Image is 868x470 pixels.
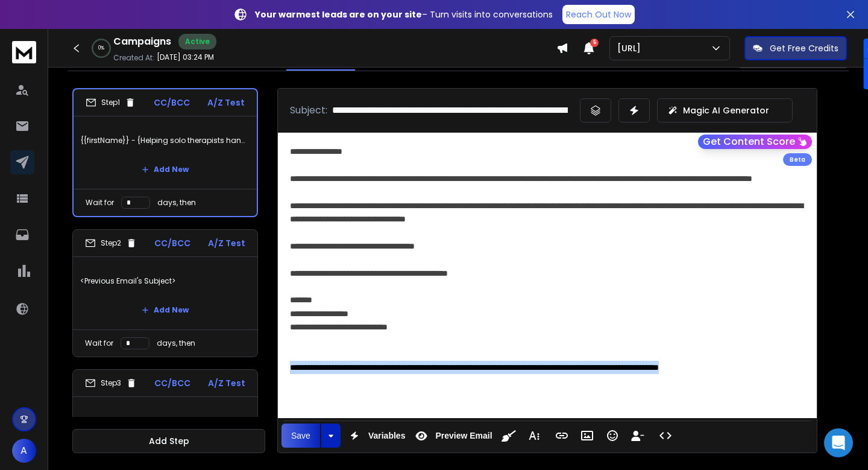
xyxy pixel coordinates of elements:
p: – Turn visits into conversations [255,8,553,21]
p: CC/BCC [154,237,190,249]
button: Variables [343,424,408,448]
button: More Text [523,424,546,448]
p: Magic AI Generator [683,104,769,116]
p: CC/BCC [154,377,190,389]
button: Insert Unsubscribe Link [626,424,649,448]
p: Wait for [85,338,113,348]
div: Step 3 [85,378,137,389]
button: Add New [132,157,198,182]
p: 0 % [98,45,104,52]
strong: Your warmest leads are on your site [255,8,422,21]
div: Beta [783,153,812,166]
a: Reach Out Now [562,5,635,24]
button: Clean HTML [497,424,520,448]
p: Reach Out Now [566,8,631,21]
button: Preview Email [410,424,494,448]
button: Magic AI Generator [657,98,793,122]
button: A [12,439,36,463]
p: A/Z Test [208,377,245,389]
button: Get Content Score [698,135,812,149]
button: Insert Image (⌘P) [576,424,599,448]
p: days, then [157,198,196,208]
p: {{firstName}} - {Helping solo therapists handle calls | Free 14 days receptionist | Free 14 days ... [81,124,250,157]
button: Get Free Credits [744,36,847,60]
p: [DATE] 03:24 PM [157,52,214,62]
li: Step2CC/BCCA/Z Test<Previous Email's Subject>Add NewWait fordays, then [72,229,258,357]
span: Variables [366,431,408,441]
span: Preview Email [433,431,494,441]
h1: Campaigns [113,34,171,49]
p: <Previous Email's Subject> [80,264,250,298]
img: logo [12,41,36,63]
p: Get Free Credits [770,42,838,54]
p: Created At: [113,53,154,63]
p: A/Z Test [207,97,245,109]
button: Add Step [72,429,265,453]
p: days, then [157,338,195,348]
p: CC/BCC [154,97,190,109]
p: Wait for [86,198,114,208]
button: Insert Link (⌘K) [550,424,573,448]
li: Step1CC/BCCA/Z Test{{firstName}} - {Helping solo therapists handle calls | Free 14 days reception... [72,88,258,217]
div: Step 1 [86,97,136,108]
button: Code View [654,424,677,448]
div: Step 2 [85,238,137,249]
p: <Previous Email's Subject> [80,404,250,438]
div: Active [178,34,216,49]
span: 5 [590,39,599,47]
div: Open Intercom Messenger [824,428,853,457]
p: [URL] [617,42,646,54]
button: Emoticons [601,424,624,448]
p: Subject: [290,103,327,118]
p: A/Z Test [208,237,245,249]
button: Add New [132,298,198,322]
button: Save [281,424,320,448]
li: Step3CC/BCCA/Z Test<Previous Email's Subject>Add New [72,369,258,470]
